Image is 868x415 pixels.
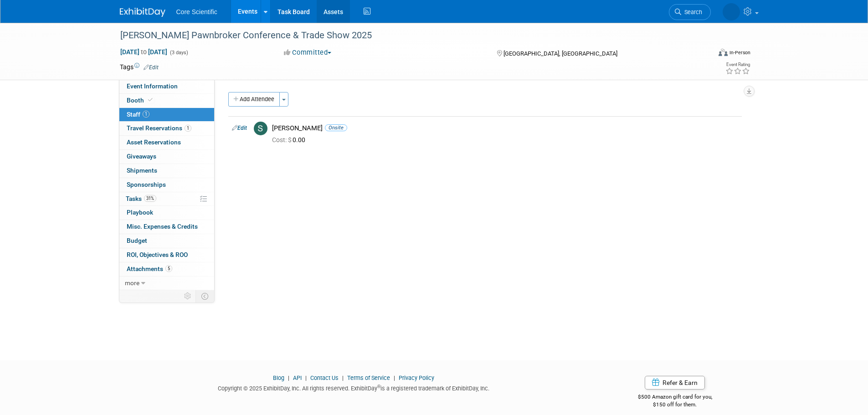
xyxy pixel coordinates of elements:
span: Search [681,9,702,15]
a: Edit [232,125,247,131]
img: S.jpg [254,122,267,135]
div: $500 Amazon gift card for you, [601,387,749,408]
a: Misc. Expenses & Credits [119,220,214,234]
i: Booth reservation complete [148,97,153,102]
span: 1 [185,125,191,132]
span: Event Information [127,82,178,90]
sup: ® [377,384,380,389]
a: Event Information [119,80,214,93]
span: Booth [127,97,154,104]
span: Attachments [127,265,172,272]
span: Travel Reservations [127,124,191,132]
a: Tasks31% [119,192,214,206]
span: more [125,279,139,287]
button: Add Attendee [228,92,280,107]
span: (3 days) [169,50,188,56]
a: Sponsorships [119,178,214,192]
a: Shipments [119,164,214,178]
span: 1 [143,111,149,118]
span: Tasks [126,195,156,202]
span: Asset Reservations [127,138,181,146]
img: Format-Inperson.png [719,49,728,56]
a: API [293,374,302,381]
a: Privacy Policy [399,374,434,381]
td: Personalize Event Tab Strip [180,290,196,302]
a: ROI, Objectives & ROO [119,248,214,262]
span: to [139,48,148,56]
td: Tags [120,62,159,72]
span: Sponsorships [127,181,166,188]
a: Giveaways [119,150,214,164]
div: [PERSON_NAME] Pawnbroker Conference & Trade Show 2025 [117,27,697,44]
a: Blog [273,374,284,381]
a: Travel Reservations1 [119,122,214,135]
a: Edit [144,64,159,71]
span: Shipments [127,167,157,174]
a: Staff1 [119,108,214,122]
span: | [303,374,309,381]
a: Contact Us [310,374,339,381]
span: | [340,374,346,381]
a: Booth [119,94,214,108]
span: 5 [165,265,172,272]
a: Budget [119,234,214,248]
div: In-Person [729,49,750,56]
a: Terms of Service [347,374,390,381]
a: Search [669,4,711,20]
a: more [119,277,214,290]
span: Cost: $ [272,136,293,143]
a: Refer & Earn [645,376,705,389]
span: Staff [127,111,149,118]
a: Asset Reservations [119,136,214,149]
span: Budget [127,237,147,244]
span: | [391,374,397,381]
span: Core Scientific [176,8,217,15]
td: Toggle Event Tabs [195,290,214,302]
span: [DATE] [DATE] [120,48,168,56]
span: Giveaways [127,153,156,160]
span: | [286,374,292,381]
button: Committed [281,48,335,57]
a: Attachments5 [119,262,214,276]
div: $150 off for them. [601,401,749,409]
span: Misc. Expenses & Credits [127,223,198,230]
div: [PERSON_NAME] [272,124,738,133]
span: 31% [144,195,156,202]
span: [GEOGRAPHIC_DATA], [GEOGRAPHIC_DATA] [503,50,617,57]
a: Playbook [119,206,214,220]
img: ExhibitDay [120,8,165,17]
div: Event Rating [725,62,750,67]
span: Onsite [325,124,347,131]
span: Playbook [127,209,153,216]
img: Alyona Yurchenko [723,3,740,20]
span: 0.00 [272,136,309,143]
span: ROI, Objectives & ROO [127,251,188,258]
div: Copyright © 2025 ExhibitDay, Inc. All rights reserved. ExhibitDay is a registered trademark of Ex... [120,382,588,393]
div: Event Format [657,47,751,61]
